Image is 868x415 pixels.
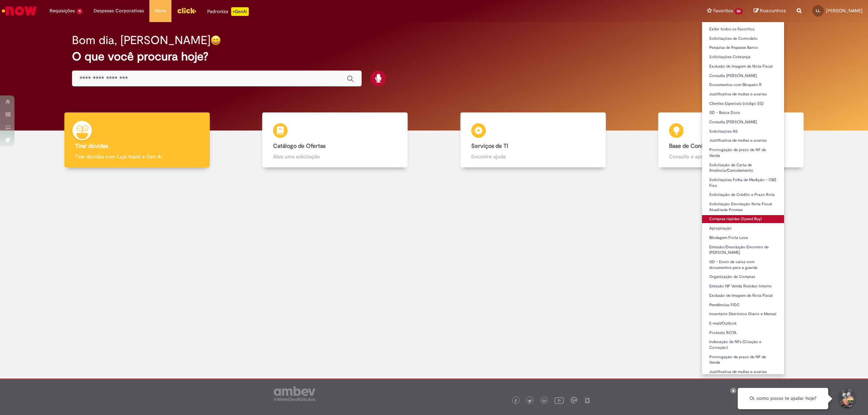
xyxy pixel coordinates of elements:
img: logo_footer_naosei.png [584,397,591,403]
a: Solicitação de Carta de Anuência/Cancelamento [702,161,784,175]
h2: O que você procura hoje? [72,50,796,63]
a: Prorrogação de prazo de NF de Venda [702,353,784,367]
a: Solicitações AS [702,128,784,136]
a: Justificativa de multas e avarias [702,137,784,145]
a: Rascunhos [754,8,786,14]
a: Exclusão de Imagem de Nota Fiscal [702,292,784,300]
a: Inventário Eletrônico Diário e Mensal [702,310,784,318]
a: Consulta [PERSON_NAME] [702,72,784,80]
a: Solicitações de Comodato [702,35,784,43]
span: 11 [76,8,83,14]
p: Tirar dúvidas com Lupi Assist e Gen Ai [75,153,199,160]
a: Solicitação de Crédito e Prazo Rota [702,191,784,199]
img: click_logo_yellow_360x200.png [177,5,196,16]
span: LL [816,8,820,13]
a: Catálogo de Ofertas Abra uma solicitação [236,112,434,168]
a: Base de Conhecimento Consulte e aprenda [632,112,830,168]
span: Rascunhos [760,7,786,14]
ul: Favoritos [702,22,784,375]
div: Oi, como posso te ajudar hoje? [738,388,828,409]
b: Tirar dúvidas [75,142,108,150]
h2: Bom dia, [PERSON_NAME] [72,34,210,47]
a: Solicitação Devolução Nota Fiscal Atualizada Promax [702,200,784,214]
p: Encontre ajuda [471,153,595,160]
img: ServiceNow [1,4,38,18]
a: Pendências FIDC [702,301,784,309]
span: Despesas Corporativas [94,7,144,14]
a: Justificativa de multas e avarias [702,368,784,376]
a: Apropriação [702,224,784,232]
a: Organização de Compras [702,273,784,281]
a: Solicitações Folha de Medição - OBZ Fixo [702,176,784,189]
a: Compras rápidas (Speed Buy) [702,215,784,223]
a: Emissão/Devolução Encontro de [PERSON_NAME] [702,243,784,257]
span: More [155,7,166,14]
img: logo_footer_linkedin.png [542,399,546,403]
span: 50 [735,8,743,14]
a: Indexação de NFs (Criação e Correção) [702,338,784,351]
a: Exclusão de Imagem de Nota Fiscal [702,63,784,70]
p: +GenAi [231,7,249,16]
a: Justificativa de multas e avarias [702,90,784,98]
a: Blindagem Frota Leve [702,234,784,242]
span: Requisições [50,7,75,14]
span: [PERSON_NAME] [826,8,863,14]
div: Padroniza [207,7,249,16]
a: Tirar dúvidas Tirar dúvidas com Lupi Assist e Gen Ai [38,112,236,168]
a: E-mail/Outlook [702,320,784,328]
a: Emissão NF Venda Resíduo Interno [702,282,784,290]
img: logo_footer_facebook.png [514,399,518,403]
a: Protesto ROTA [702,329,784,337]
a: GD - Busca Docs [702,109,784,117]
p: Consulte e aprenda [669,153,793,160]
img: logo_footer_youtube.png [554,395,564,405]
img: logo_footer_ambev_rotulo_gray.png [274,386,315,401]
img: logo_footer_workplace.png [571,397,577,403]
b: Serviços de TI [471,142,508,150]
span: Favoritos [713,7,733,14]
a: Serviços de TI Encontre ajuda [434,112,632,168]
a: GD - Envio de caixa com documentos para a guarda [702,258,784,271]
p: Abra uma solicitação [273,153,397,160]
a: Consulta [PERSON_NAME] [702,118,784,126]
a: Pesquisa de Repasse Banco [702,44,784,52]
a: Exibir todos os Favoritos [702,25,784,33]
a: Solicitações Cobrança [702,53,784,61]
a: Prorrogação de prazo de NF de Venda [702,146,784,159]
a: Documentos com Bloqueio R [702,81,784,89]
b: Catálogo de Ofertas [273,142,325,150]
a: Clientes Especiais (código EG) [702,100,784,108]
b: Base de Conhecimento [669,142,729,150]
img: logo_footer_twitter.png [528,399,532,403]
img: happy-face.png [210,35,221,46]
button: Iniciar Conversa de Suporte [835,388,857,410]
